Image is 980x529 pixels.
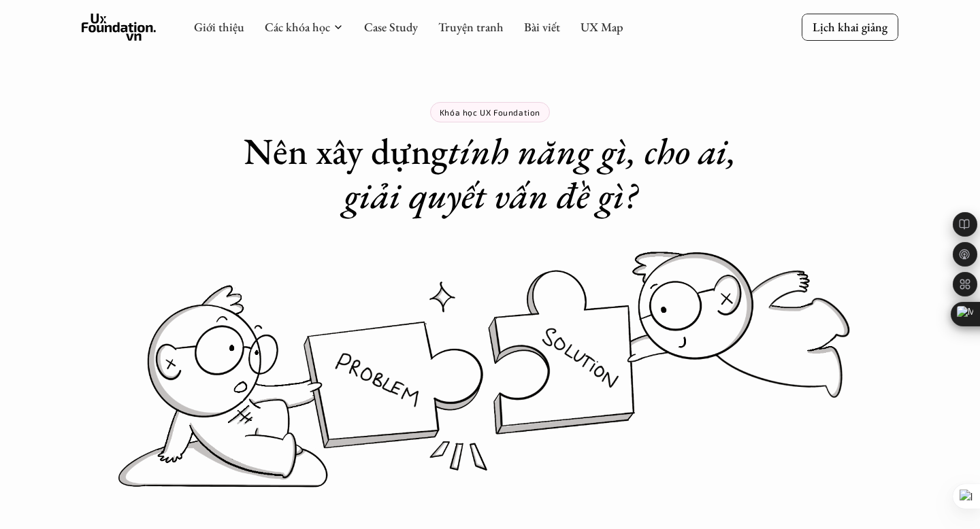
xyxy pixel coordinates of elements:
[364,19,418,35] a: Case Study
[194,19,244,35] a: Giới thiệu
[438,19,504,35] a: Truyện tranh
[802,14,898,40] a: Lịch khai giảng
[344,127,745,219] em: tính năng gì, cho ai, giải quyết vấn đề gì?
[813,19,887,35] p: Lịch khai giảng
[440,107,540,117] p: Khóa học UX Foundation
[265,19,330,35] a: Các khóa học
[524,19,560,35] a: Bài viết
[581,19,623,35] a: UX Map
[218,129,762,218] h1: Nên xây dựng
